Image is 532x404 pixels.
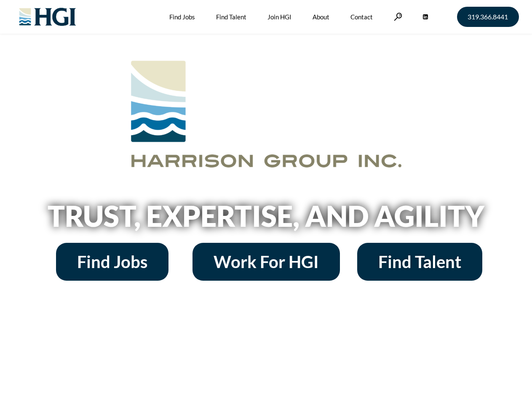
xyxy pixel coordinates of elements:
a: Work For HGI [192,243,340,281]
a: Search [394,13,402,21]
span: 319.366.8441 [468,13,508,20]
h2: Trust, Expertise, and Agility [26,202,506,230]
a: Find Jobs [56,243,168,281]
a: 319.366.8441 [457,7,519,27]
span: Find Jobs [77,253,147,270]
span: Work For HGI [214,253,319,270]
a: Find Talent [357,243,482,281]
span: Find Talent [378,253,461,270]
